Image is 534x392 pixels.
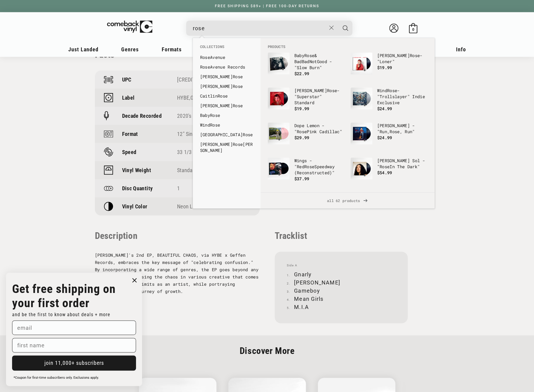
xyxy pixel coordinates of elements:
[197,140,256,155] li: collections: Gena Rose Bruce
[200,93,253,99] a: CaitlinRose
[268,88,345,117] a: Caroline Rose - "Superstar" Standard [PERSON_NAME]Rose- "Superstar" Standard $19.99
[193,38,261,158] div: Collections
[190,95,224,101] a: Geffen Records
[186,21,352,36] div: Search
[390,129,400,134] b: Rose
[377,88,427,106] p: Wind - "Trollslayer" Indie Exclusive
[200,64,253,70] a: RoseAvenue Records
[121,46,139,53] span: Genres
[200,112,253,118] a: BabyRose
[177,131,199,137] a: 12" Single
[412,27,414,32] span: 0
[377,123,427,135] p: [PERSON_NAME] - "Run, , Run"
[287,278,396,287] li: [PERSON_NAME]
[268,88,290,109] img: Caroline Rose - "Superstar" Standard
[351,88,427,117] a: Wind Rose - "Trollslayer" Indie Exclusive WindRose- "Trollslayer" Indie Exclusive $24.99
[268,53,345,82] a: Baby Rose & BadBadNotGood - "Slow Burn" BabyRose& BadBadNotGood - "Slow Burn" $22.99
[177,76,251,83] div: [CREDIT_CARD_NUMBER]
[261,193,435,208] a: all 62 products
[200,122,253,128] a: WindRose
[268,158,290,179] img: Wings - "Red Rose Speedway (Reconstructed)"
[456,46,466,53] span: Info
[12,312,110,317] span: and be the first to know about deals + more
[304,53,314,58] b: Rose
[287,270,396,278] li: Gnarly
[200,141,253,153] a: [PERSON_NAME]Rose[PERSON_NAME]
[14,376,99,380] span: *Coupon for first-time subscribers only. Exclusions apply.
[294,53,345,71] p: Baby & BadBadNotGood - "Slow Burn"
[210,122,220,128] b: Rose
[197,44,256,53] li: Collections
[294,123,345,135] p: Dope Lemon - " Pink Cadillac"
[197,111,256,120] li: collections: Baby Rose
[122,203,147,210] p: Vinyl Color
[304,164,314,169] b: Rose
[348,120,430,155] li: products: Dolly Parton - "Run, Rose, Run"
[233,74,243,79] b: Rose
[243,132,253,137] b: Rose
[12,282,116,310] strong: Get free shipping on your first order
[268,123,290,144] img: Dope Lemon - "Rose Pink Cadillac"
[193,22,326,34] input: When autocomplete results are available use up and down arrows to review and enter to select
[351,88,372,109] img: Wind Rose - "Trollslayer" Indie Exclusive
[294,71,309,76] span: $22.99
[200,74,253,80] a: [PERSON_NAME]Rose
[200,103,253,109] a: [PERSON_NAME]Rose
[122,185,153,191] p: Disc Quantity
[12,338,136,352] input: first name
[218,93,228,99] b: Rose
[265,50,348,85] li: products: Baby Rose & BadBadNotGood - "Slow Burn"
[287,264,396,267] span: Side A
[351,53,372,74] img: Caroline Rose - "Loner"
[177,95,251,101] div: ,
[377,170,392,175] span: $54.99
[327,88,337,93] b: Rose
[68,46,99,53] span: Just Landed
[338,21,353,36] button: Search
[233,103,243,108] b: Rose
[122,149,137,155] p: Speed
[287,295,396,303] li: Mean Girls
[387,88,397,93] b: Rose
[200,132,253,138] a: [GEOGRAPHIC_DATA]Rose
[122,76,131,83] p: UPC
[197,53,256,62] li: collections: Rose Avenue
[261,192,435,208] div: View All
[268,158,345,187] a: Wings - "Red Rose Speedway (Reconstructed)" Wings - "RedRoseSpeedway (Reconstructed)" $37.99
[275,230,408,241] p: Tracklist
[12,355,136,371] button: join 11,000+ subscribers
[265,44,430,50] li: Products
[197,82,256,91] li: collections: Caroline Rose
[200,83,253,89] a: [PERSON_NAME]Rose
[294,135,309,140] span: $29.99
[233,83,243,89] b: Rose
[377,53,427,65] p: [PERSON_NAME] - "Loner"
[265,193,430,208] span: all 62 products
[95,252,259,294] span: [PERSON_NAME]'s 2nd EP, BEAUTIFUL CHAOS, via HYBE x Geffen Records, embraces the key message of "...
[197,120,256,130] li: collections: Wind Rose
[265,120,348,155] li: products: Dope Lemon - "Rose Pink Cadillac"
[12,320,136,335] input: email
[95,230,260,241] p: Description
[177,95,189,101] a: HYBE
[122,95,135,101] p: Label
[122,113,162,119] p: Decade Recorded
[351,53,427,82] a: Caroline Rose - "Loner" [PERSON_NAME]Rose- "Loner" $19.99
[351,158,427,187] a: Cleo Sol - "Rose In The Dark" [PERSON_NAME] Sol - "RoseIn The Dark" $54.99
[268,123,345,152] a: Dope Lemon - "Rose Pink Cadillac" Dope Lemon - "RosePink Cadillac" $29.99
[177,113,191,119] a: 2020's
[287,303,396,311] li: M.I.A
[326,21,337,34] button: Close
[265,190,348,225] li: products: Willie Nelson - "First Rose Of Spring"
[377,65,392,70] span: $19.99
[410,53,420,58] b: Rose
[294,176,309,182] span: $37.99
[233,141,243,147] b: Rose
[351,158,372,179] img: Cleo Sol - "Rose In The Dark"
[122,131,138,137] p: Format
[348,155,430,190] li: products: Cleo Sol - "Rose In The Dark"
[200,54,210,60] b: Rose
[177,167,223,173] a: Standard (120-150g)
[122,167,151,173] p: Vinyl Weight
[294,88,345,106] p: [PERSON_NAME] - "Superstar" Standard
